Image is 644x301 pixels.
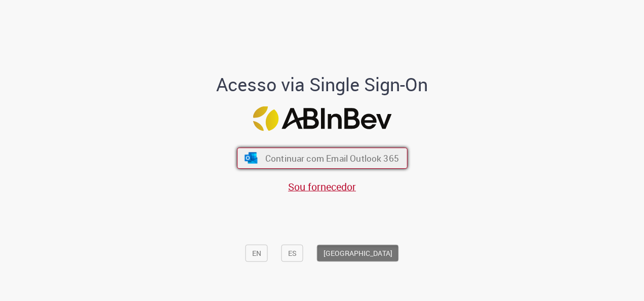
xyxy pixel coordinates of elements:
button: ícone Azure/Microsoft 360 Continuar com Email Outlook 365 [237,147,408,169]
img: ícone Azure/Microsoft 360 [244,153,258,164]
button: [GEOGRAPHIC_DATA] [317,244,399,261]
img: Logo ABInBev [253,106,391,131]
h1: Acesso via Single Sign-On [182,74,463,94]
button: ES [281,244,303,261]
a: Sou fornecedor [288,179,356,193]
span: Continuar com Email Outlook 365 [265,153,398,164]
button: EN [246,244,268,261]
